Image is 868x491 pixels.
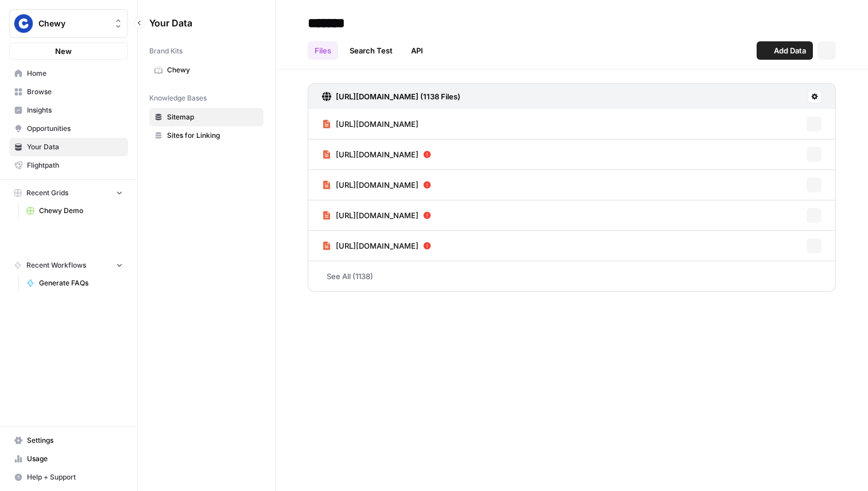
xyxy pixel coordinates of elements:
a: Insights [9,101,128,119]
a: Files [308,41,338,60]
span: [URL][DOMAIN_NAME] [336,210,418,221]
a: [URL][DOMAIN_NAME] [322,231,431,261]
button: Workspace: Chewy [9,9,128,38]
span: [URL][DOMAIN_NAME] [336,149,418,160]
button: Recent Grids [9,184,128,202]
a: Browse [9,83,128,101]
span: Usage [27,454,123,464]
span: Browse [27,87,123,97]
a: Settings [9,431,128,450]
span: Insights [27,105,123,115]
span: [URL][DOMAIN_NAME] [336,179,418,191]
span: [URL][DOMAIN_NAME] [336,240,418,252]
span: Your Data [149,16,250,30]
span: Brand Kits [149,46,183,56]
span: Chewy Demo [39,206,123,216]
button: New [9,42,128,60]
a: [URL][DOMAIN_NAME] [322,170,431,200]
a: [URL][DOMAIN_NAME] [322,109,418,139]
a: [URL][DOMAIN_NAME] (1138 Files) [322,84,460,109]
img: Chewy Logo [13,13,34,34]
span: Opportunities [27,123,123,134]
span: Chewy [167,65,258,75]
span: Flightpath [27,160,123,171]
a: Chewy Demo [21,202,128,220]
h3: [URL][DOMAIN_NAME] (1138 Files) [336,91,460,102]
span: Recent Grids [26,188,68,198]
span: Help + Support [27,472,123,482]
a: [URL][DOMAIN_NAME] [322,140,431,169]
a: Sitemap [149,108,263,126]
span: Chewy [38,18,108,29]
a: Home [9,64,128,83]
a: Your Data [9,138,128,156]
span: Add Data [774,45,806,56]
a: Flightpath [9,156,128,175]
span: [URL][DOMAIN_NAME] [336,118,418,130]
a: Search Test [343,41,400,60]
span: Recent Workflows [26,260,86,270]
a: API [404,41,430,60]
a: [URL][DOMAIN_NAME] [322,200,431,230]
a: Opportunities [9,119,128,138]
span: Your Data [27,142,123,152]
span: Settings [27,435,123,446]
span: Sitemap [167,112,258,122]
span: Generate FAQs [39,278,123,288]
a: See All (1138) [308,261,836,291]
a: Sites for Linking [149,126,263,145]
button: Help + Support [9,468,128,486]
a: Chewy [149,61,263,79]
a: Generate FAQs [21,274,128,292]
span: Sites for Linking [167,130,258,141]
span: New [55,45,72,57]
button: Recent Workflows [9,257,128,274]
button: Add Data [757,41,813,60]
span: Home [27,68,123,79]
span: Knowledge Bases [149,93,207,103]
a: Usage [9,450,128,468]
